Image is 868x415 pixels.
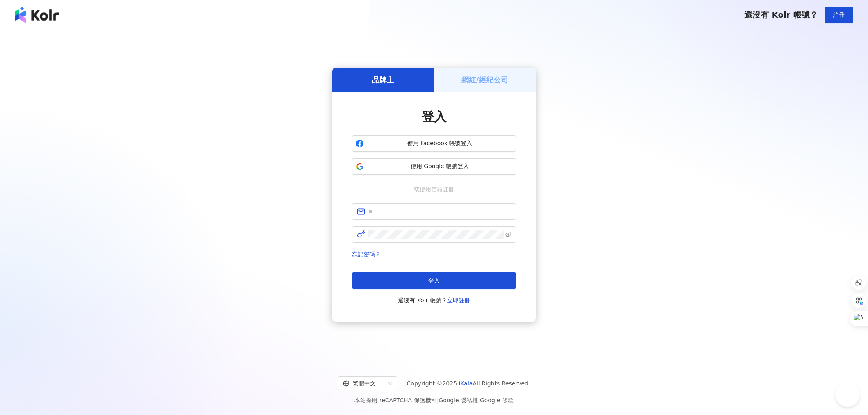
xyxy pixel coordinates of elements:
[352,158,516,175] button: 使用 Google 帳號登入
[480,397,514,404] a: Google 條款
[461,75,509,85] h5: 網紅/經紀公司
[352,272,516,289] button: 登入
[835,382,860,407] iframe: Help Scout Beacon - Open
[354,395,513,405] span: 本站採用 reCAPTCHA 保護機制
[478,397,480,404] span: |
[439,397,478,404] a: Google 隱私權
[398,295,470,305] span: 還沒有 Kolr 帳號？
[15,7,59,23] img: logo
[459,380,473,387] a: iKala
[408,185,460,194] span: 或使用信箱註冊
[825,7,853,23] button: 註冊
[505,232,511,237] span: eye-invisible
[407,379,530,388] span: Copyright © 2025 All Rights Reserved.
[744,10,818,20] span: 還沒有 Kolr 帳號？
[372,75,394,85] h5: 品牌主
[428,277,440,284] span: 登入
[352,135,516,152] button: 使用 Facebook 帳號登入
[367,139,512,148] span: 使用 Facebook 帳號登入
[437,397,439,404] span: |
[367,162,512,171] span: 使用 Google 帳號登入
[422,109,446,124] span: 登入
[833,11,845,18] span: 註冊
[352,251,381,258] a: 忘記密碼？
[343,377,385,390] div: 繁體中文
[447,297,470,303] a: 立即註冊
